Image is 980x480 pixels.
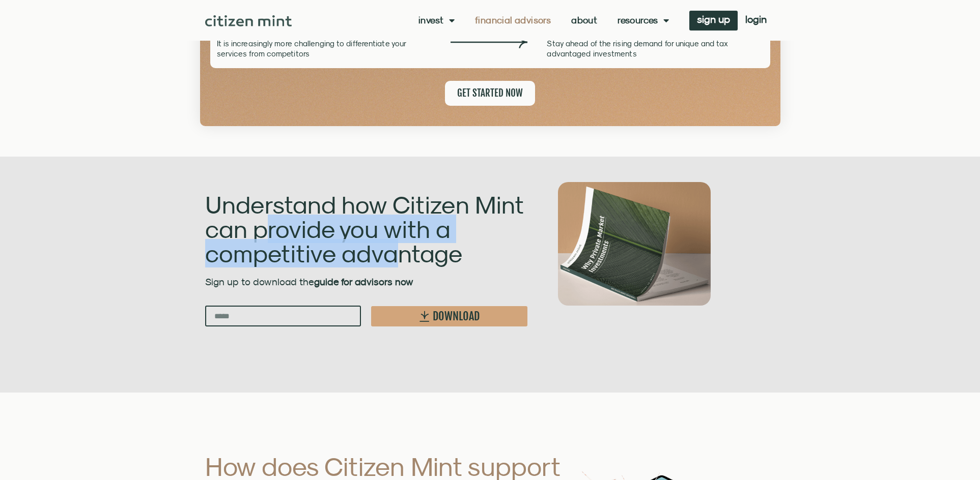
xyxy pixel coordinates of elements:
a: sign up [689,11,738,31]
a: Invest [418,15,455,25]
img: Citizen Mint [205,15,292,26]
a: GET STARTED NOW [445,81,535,106]
span: DOWNLOAD [433,311,480,322]
span: Sign up to download the [205,276,413,287]
p: Stay ahead of the rising demand for unique and tax advantaged investments [547,39,761,59]
a: Resources [618,15,669,25]
img: Private Markets [558,182,711,306]
a: About [571,15,597,25]
span: sign up [697,16,730,23]
span: GET STARTED NOW [457,87,523,100]
p: It is increasingly more challenging to differentiate your services from competitors [217,39,431,59]
a: Financial Advisors [475,15,551,25]
strong: guide for advisors now [314,276,413,287]
button: DOWNLOAD [371,306,527,326]
nav: Menu [418,15,669,25]
h2: Understand how Citizen Mint can provide you with a competitive advantage [205,192,528,265]
form: New Form [205,306,528,332]
a: login [738,11,774,31]
span: login [745,16,767,23]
